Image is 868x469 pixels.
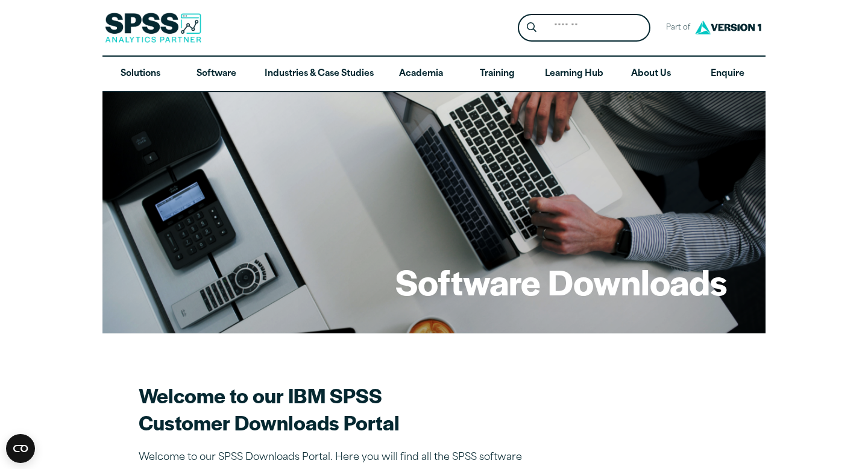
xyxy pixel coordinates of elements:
a: Academia [383,57,459,92]
form: Site Header Search Form [518,14,650,42]
a: Enquire [690,57,766,92]
a: Training [459,57,535,92]
nav: Desktop version of site main menu [102,57,766,92]
button: Open CMP widget [6,434,35,463]
a: Industries & Case Studies [255,57,383,92]
a: Learning Hub [535,57,613,92]
img: Version1 Logo [692,16,764,39]
button: Search magnifying glass icon [521,17,543,39]
span: Part of [660,19,692,37]
img: SPSS Analytics Partner [105,13,201,43]
h1: Software Downloads [395,258,727,305]
h2: Welcome to our IBM SPSS Customer Downloads Portal [139,382,561,436]
a: About Us [613,57,689,92]
svg: Search magnifying glass icon [527,22,536,33]
a: Software [178,57,254,92]
a: Solutions [102,57,178,92]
